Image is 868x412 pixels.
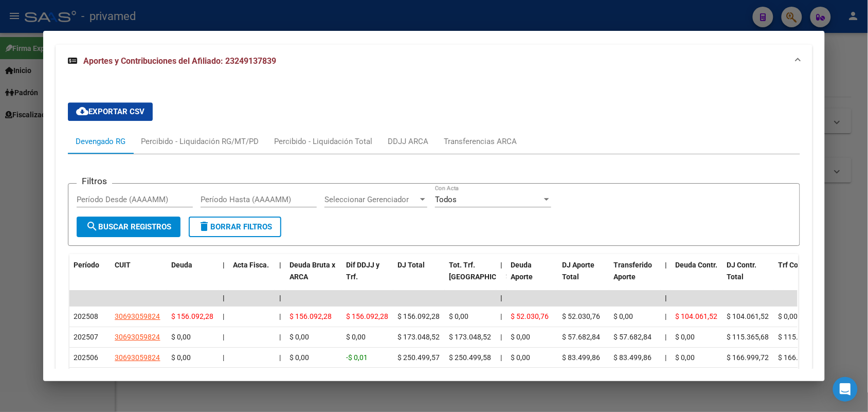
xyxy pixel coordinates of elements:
span: Buscar Registros [86,222,171,231]
span: $ 0,00 [511,353,530,362]
span: $ 250.499,58 [449,353,491,362]
span: | [500,261,502,269]
span: | [279,353,281,362]
span: | [665,312,666,320]
div: Open Intercom Messenger [833,377,858,402]
datatable-header-cell: DJ Total [393,254,445,299]
datatable-header-cell: Tot. Trf. Bruto [445,254,496,299]
datatable-header-cell: | [661,254,671,299]
span: | [279,261,281,269]
span: $ 0,00 [675,333,695,341]
span: | [500,294,502,302]
mat-expansion-panel-header: Aportes y Contribuciones del Afiliado: 23249137839 [56,45,812,78]
span: Deuda Aporte [511,261,533,281]
button: Buscar Registros [77,217,180,237]
datatable-header-cell: Dif DDJJ y Trf. [342,254,393,299]
span: $ 0,00 [449,312,468,320]
span: $ 104.061,52 [675,312,717,320]
span: | [223,333,224,341]
div: Percibido - Liquidación RG/MT/PD [141,136,259,147]
div: Devengado RG [76,136,125,147]
span: | [500,312,502,320]
span: Transferido Aporte [613,261,652,281]
span: DJ Aporte Total [562,261,594,281]
div: Transferencias ARCA [444,136,517,147]
span: | [665,333,666,341]
datatable-header-cell: DJ Contr. Total [722,254,774,299]
span: | [665,294,667,302]
span: | [279,294,281,302]
span: | [223,294,225,302]
span: Tot. Trf. [GEOGRAPHIC_DATA] [449,261,519,281]
span: $ 250.499,57 [397,353,440,362]
span: $ 156.092,28 [290,312,332,320]
span: $ 52.030,76 [562,312,600,320]
span: $ 57.682,84 [562,333,600,341]
span: 30693059824 [115,312,160,320]
span: $ 173.048,52 [449,333,491,341]
span: $ 156.092,28 [397,312,440,320]
span: Todos [435,195,457,204]
button: Borrar Filtros [189,217,281,237]
span: | [665,353,666,362]
span: CUIT [115,261,131,269]
span: $ 173.048,52 [397,333,440,341]
span: Deuda Contr. [675,261,717,269]
span: DJ Total [397,261,425,269]
datatable-header-cell: Trf Contr. [774,254,825,299]
datatable-header-cell: DJ Aporte Total [558,254,609,299]
datatable-header-cell: Deuda [167,254,219,299]
span: 30693059824 [115,333,160,341]
span: | [279,312,281,320]
datatable-header-cell: Deuda Contr. [671,254,722,299]
span: | [665,261,667,269]
button: Exportar CSV [68,102,153,121]
datatable-header-cell: Período [69,254,111,299]
span: $ 52.030,76 [511,312,549,320]
datatable-header-cell: | [496,254,507,299]
h3: Filtros [77,175,112,187]
div: Percibido - Liquidación Total [274,136,372,147]
span: Período [74,261,99,269]
span: 202507 [74,333,98,341]
datatable-header-cell: Deuda Aporte [507,254,558,299]
span: $ 0,00 [613,312,633,320]
span: | [500,333,502,341]
div: DDJJ ARCA [388,136,428,147]
mat-icon: cloud_download [76,105,88,117]
span: DJ Contr. Total [727,261,756,281]
span: $ 0,00 [346,333,366,341]
span: $ 0,00 [171,333,191,341]
span: Exportar CSV [76,107,144,116]
span: Dif DDJJ y Trf. [346,261,379,281]
span: -$ 0,01 [346,353,368,362]
datatable-header-cell: | [275,254,285,299]
span: Seleccionar Gerenciador [324,195,418,204]
span: $ 0,00 [675,353,695,362]
datatable-header-cell: Acta Fisca. [229,254,275,299]
span: 202508 [74,312,98,320]
span: Trf Contr. [778,261,809,269]
span: $ 156.092,28 [171,312,213,320]
span: $ 0,00 [511,333,530,341]
span: | [223,261,225,269]
datatable-header-cell: | [219,254,229,299]
span: $ 0,00 [290,333,309,341]
span: | [500,353,502,362]
span: $ 104.061,52 [727,312,769,320]
span: Deuda Bruta x ARCA [290,261,335,281]
mat-icon: search [86,220,98,232]
span: $ 0,00 [290,353,309,362]
mat-icon: delete [198,220,210,232]
span: 202506 [74,353,98,362]
datatable-header-cell: CUIT [111,254,167,299]
datatable-header-cell: Deuda Bruta x ARCA [285,254,342,299]
span: | [223,312,224,320]
span: $ 115.365,68 [727,333,769,341]
span: $ 0,00 [778,312,798,320]
span: $ 0,00 [171,353,191,362]
span: $ 83.499,86 [613,353,652,362]
span: 30693059824 [115,353,160,362]
span: $ 115.365,68 [778,333,820,341]
span: | [279,333,281,341]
